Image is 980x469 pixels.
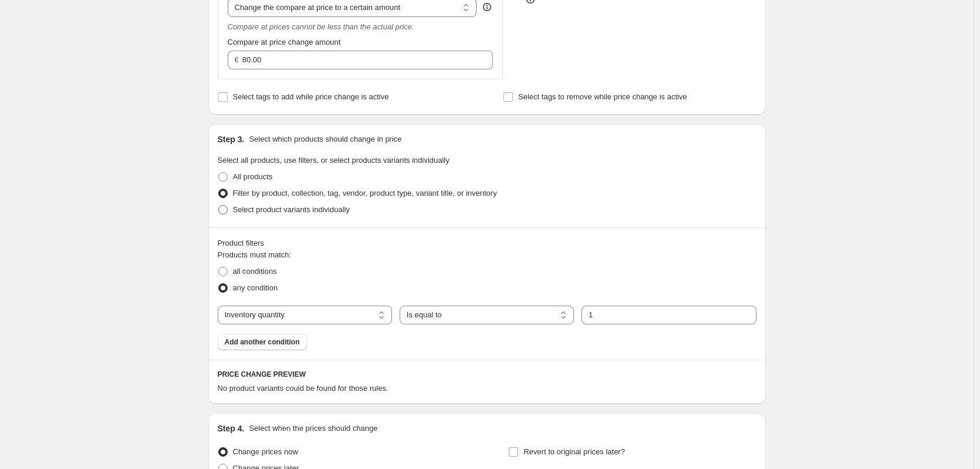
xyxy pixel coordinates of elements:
span: Select product variants individually [233,205,350,214]
div: help [481,1,493,13]
span: any condition [233,283,278,292]
span: No product variants could be found for those rules. [218,384,388,393]
button: Add another condition [218,334,307,350]
span: all conditions [233,267,277,276]
input: 80.00 [242,51,475,69]
h2: Step 4. [218,423,245,434]
div: Product filters [218,237,756,249]
span: Select all products, use filters, or select products variants individually [218,156,450,165]
h6: PRICE CHANGE PREVIEW [218,370,756,379]
span: Revert to original prices later? [523,447,625,456]
span: € [235,55,239,64]
p: Select when the prices should change [249,423,377,434]
h2: Step 3. [218,133,245,145]
span: Add another condition [225,337,300,347]
span: Change prices now [233,447,298,456]
span: All products [233,172,273,181]
i: Compare at prices cannot be less than the actual price. [228,22,414,31]
span: Products must match: [218,250,292,259]
span: Select tags to remove while price change is active [518,92,687,101]
span: Filter by product, collection, tag, vendor, product type, variant title, or inventory [233,189,497,197]
p: Select which products should change in price [249,133,401,145]
span: Select tags to add while price change is active [233,92,389,101]
span: Compare at price change amount [228,38,341,46]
